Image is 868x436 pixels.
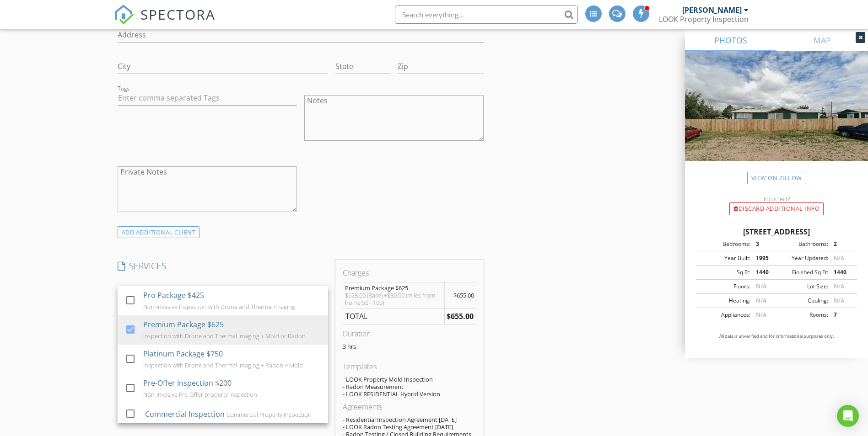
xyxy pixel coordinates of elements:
[828,240,854,248] div: 2
[699,282,750,291] div: Floors:
[659,15,749,24] div: LOOK Property Inspection
[343,361,476,372] div: Templates
[699,254,750,262] div: Year Built:
[343,376,476,383] div: - LOOK Property Mold Inspection
[143,332,306,340] div: Inspection with Drone and Thermal Imaging + Mold or Radon
[143,303,295,310] div: Non-Invasive Inspection with Drone and Thermal Imaging
[837,405,859,427] div: Open Intercom Messenger
[776,297,828,305] div: Cooling:
[343,401,476,412] div: Agreements
[696,333,857,340] p: All data is unverified and for informational purposes only.
[685,29,776,51] a: PHOTOS
[345,284,442,292] div: Premium Package $625
[453,291,474,299] span: $655.00
[776,268,828,276] div: Finished Sq Ft:
[729,202,824,215] div: Discard Additional info
[143,362,303,369] div: Inspection with Drone and Thermal Imaging + Radon + Mold
[696,226,857,237] div: [STREET_ADDRESS]
[747,172,806,184] a: View on Zillow
[699,268,750,276] div: Sq Ft:
[828,311,854,319] div: 7
[143,391,257,398] div: Non-Invasive Pre-Offer property inspection
[685,51,868,183] img: streetview
[776,254,828,262] div: Year Updated:
[118,260,328,272] h4: SERVICES
[343,390,476,398] div: - LOOK RESIDENTIAL Hybrid Version
[343,308,444,324] td: TOTAL
[776,240,828,248] div: Bathrooms:
[143,378,232,388] div: Pre-Offer Inspection $200
[447,311,474,321] strong: $655.00
[776,311,828,319] div: Rooms:
[114,5,134,25] img: The Best Home Inspection Software - Spectora
[118,226,200,239] div: ADD ADDITIONAL client
[682,5,742,15] div: [PERSON_NAME]
[140,5,216,24] span: SPECTORA
[834,254,844,262] span: N/A
[343,383,476,390] div: - Radon Measurement
[114,12,216,32] a: SPECTORA
[699,240,750,248] div: Bedrooms:
[143,348,223,359] div: Platinum Package $750
[776,282,828,291] div: Lot Size:
[343,267,476,278] div: Charges
[343,416,476,423] div: - Residential Inspection Agreement [DATE]
[343,328,476,339] div: Duration
[750,254,776,262] div: 1995
[756,297,766,304] span: N/A
[834,282,844,290] span: N/A
[145,409,224,420] div: Commercial Inspection
[345,292,442,306] div: $625.00 (Base) +$30.00 (miles from home 50 - 100)
[395,5,578,24] input: Search everything...
[143,319,224,330] div: Premium Package $625
[343,423,476,431] div: - LOOK Radon Testing Agreement [DATE]
[143,290,204,301] div: Pro Package $425
[756,311,766,319] span: N/A
[776,29,868,51] a: MAP
[750,268,776,276] div: 1440
[756,282,766,290] span: N/A
[828,268,854,276] div: 1440
[343,343,476,350] p: 3 hrs
[699,297,750,305] div: Heating:
[834,297,844,304] span: N/A
[685,195,868,202] div: Incorrect?
[699,311,750,319] div: Appliances:
[226,411,311,418] div: Commercial Property Inspection
[750,240,776,248] div: 3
